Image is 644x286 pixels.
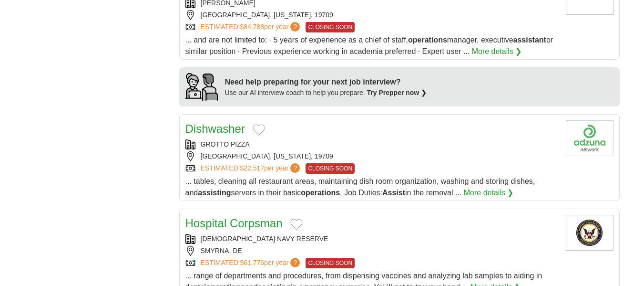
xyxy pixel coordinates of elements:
div: [GEOGRAPHIC_DATA], [US_STATE], 19709 [185,10,558,20]
img: US Navy Reserve logo [566,215,613,251]
a: Dishwasher [185,122,245,135]
img: Company logo [566,120,613,156]
span: $22,517 [240,164,264,172]
span: ... tables, cleaning all restaurant areas, maintaining dish room organization, washing and storin... [185,177,535,197]
div: SMYRNA, DE [185,246,558,256]
a: ESTIMATED:$61,776per year? [201,258,302,268]
a: ESTIMATED:$84,788per year? [201,22,302,32]
span: ... and are not limited to: · 5 years of experience as a chief of staff, manager, executive or si... [185,36,553,55]
div: [GEOGRAPHIC_DATA], [US_STATE], 19709 [185,151,558,161]
span: $61,776 [240,259,264,266]
strong: assistant [513,36,546,44]
button: Add to favorite jobs [290,219,303,230]
span: ? [290,22,300,32]
strong: operations [408,36,447,44]
span: ? [290,163,300,173]
a: Hospital Corpsman [185,217,283,230]
div: Use our AI interview coach to help you prepare. [225,88,427,98]
span: ? [290,258,300,267]
span: CLOSING SOON [306,163,355,174]
div: Need help preparing for your next job interview? [225,76,427,88]
span: CLOSING SOON [306,258,355,268]
strong: Assist [382,189,405,197]
a: Try Prepper now ❯ [367,89,427,96]
strong: operations [301,189,340,197]
div: GROTTO PIZZA [185,139,558,149]
a: More details ❯ [464,187,514,199]
span: CLOSING SOON [306,22,355,32]
strong: assisting [198,189,231,197]
a: [DEMOGRAPHIC_DATA] NAVY RESERVE [201,235,328,243]
span: $84,788 [240,23,264,31]
button: Add to favorite jobs [253,124,265,136]
a: More details ❯ [472,46,522,57]
a: ESTIMATED:$22,517per year? [201,163,302,174]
